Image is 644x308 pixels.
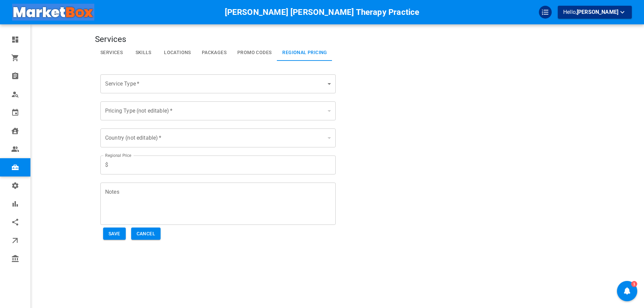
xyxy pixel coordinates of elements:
[196,45,232,61] a: Packages
[105,161,108,169] p: $
[95,45,128,61] a: Services
[12,4,94,21] img: company-logo
[617,281,637,301] div: 1
[577,9,618,15] span: [PERSON_NAME]
[95,34,582,45] h4: Services
[225,6,420,19] h6: [PERSON_NAME] [PERSON_NAME] Therapy Practice
[128,45,159,61] a: Skills
[563,8,626,17] p: Hello,
[159,45,196,61] a: Locations
[131,228,161,240] button: Cancel
[558,6,632,19] button: Hello,[PERSON_NAME]
[232,45,277,61] a: Promo Codes
[539,6,552,19] div: QuickStart Guide
[277,45,332,61] a: Regional Pricing
[631,281,637,287] div: 1
[103,228,126,240] button: Save
[105,152,131,158] label: Regional Price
